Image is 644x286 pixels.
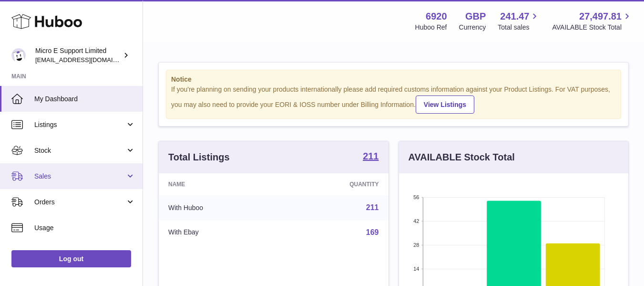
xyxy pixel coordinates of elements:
[34,95,135,104] span: My Dashboard
[415,23,447,32] div: Huboo Ref
[579,10,622,23] span: 27,497.81
[465,10,486,23] strong: GBP
[500,10,529,23] span: 241.47
[159,195,280,220] td: With Huboo
[363,151,378,163] a: 211
[159,220,280,245] td: With Ebay
[366,203,379,212] a: 211
[363,151,378,161] strong: 211
[34,146,125,155] span: Stock
[35,46,121,64] div: Micro E Support Limited
[552,10,633,32] a: 27,497.81 AVAILABLE Stock Total
[280,173,388,195] th: Quantity
[413,266,419,272] text: 14
[34,172,125,181] span: Sales
[34,198,125,207] span: Orders
[552,23,633,32] span: AVAILABLE Stock Total
[171,85,616,114] div: If you're planning on sending your products internationally please add required customs informati...
[35,56,140,64] span: [EMAIL_ADDRESS][DOMAIN_NAME]
[366,228,379,236] a: 169
[409,151,515,164] h3: AVAILABLE Stock Total
[498,10,540,32] a: 241.47 Total sales
[34,223,135,233] span: Usage
[459,23,486,32] div: Currency
[34,120,125,129] span: Listings
[426,10,447,23] strong: 6920
[168,151,230,164] h3: Total Listings
[11,250,131,267] a: Log out
[413,242,419,248] text: 28
[413,194,419,200] text: 56
[498,23,540,32] span: Total sales
[11,48,26,63] img: contact@micropcsupport.com
[171,75,616,84] strong: Notice
[413,218,419,224] text: 42
[159,173,280,195] th: Name
[416,95,474,114] a: View Listings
